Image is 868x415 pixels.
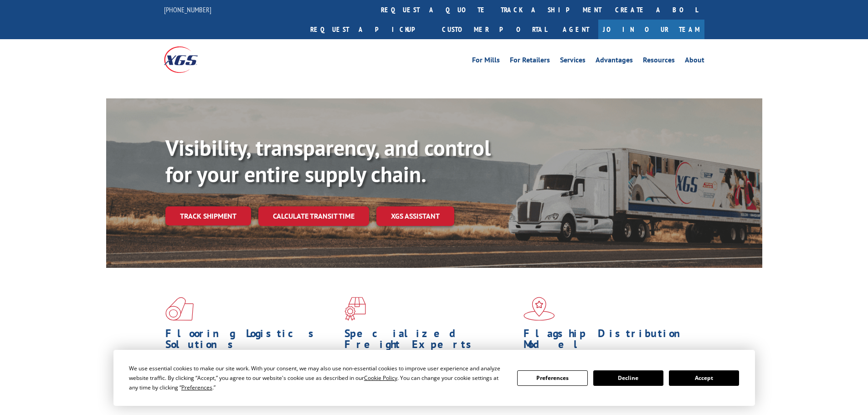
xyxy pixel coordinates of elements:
[258,206,369,226] a: Calculate transit time
[113,350,755,406] div: Cookie Consent Prompt
[164,5,211,14] a: [PHONE_NUMBER]
[593,370,663,386] button: Decline
[560,56,586,67] a: Services
[344,328,517,354] h1: Specialized Freight Experts
[524,328,696,354] h1: Flagship Distribution Model
[669,370,739,386] button: Accept
[510,56,550,67] a: For Retailers
[303,20,435,39] a: Request a pickup
[554,20,598,39] a: Agent
[524,297,555,321] img: xgs-icon-flagship-distribution-model-red
[472,56,500,67] a: For Mills
[435,20,554,39] a: Customer Portal
[364,374,397,382] span: Cookie Policy
[685,56,704,67] a: About
[344,297,366,321] img: xgs-icon-focused-on-flooring-red
[376,206,454,226] a: XGS ASSISTANT
[165,328,338,354] h1: Flooring Logistics Solutions
[596,56,633,67] a: Advantages
[517,370,587,386] button: Preferences
[165,133,491,188] b: Visibility, transparency, and control for your entire supply chain.
[181,384,212,391] span: Preferences
[129,364,506,392] div: We use essential cookies to make our site work. With your consent, we may also use non-essential ...
[598,20,704,39] a: Join Our Team
[643,56,675,67] a: Resources
[165,297,194,321] img: xgs-icon-total-supply-chain-intelligence-red
[165,206,251,225] a: Track shipment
